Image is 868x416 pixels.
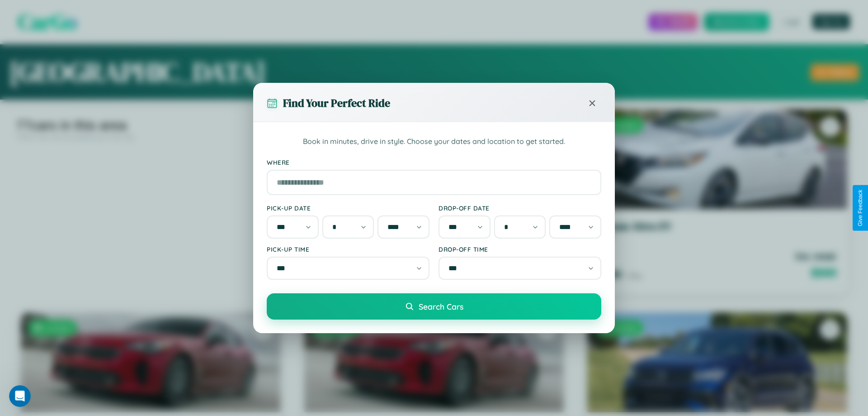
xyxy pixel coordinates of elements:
label: Pick-up Time [267,245,429,253]
h3: Find Your Perfect Ride [283,96,390,110]
p: Book in minutes, drive in style. Choose your dates and location to get started. [267,136,601,148]
label: Where [267,158,601,166]
label: Drop-off Date [439,204,601,212]
label: Drop-off Time [439,245,601,253]
button: Search Cars [267,293,601,320]
label: Pick-up Date [267,204,429,212]
span: Search Cars [419,301,463,311]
